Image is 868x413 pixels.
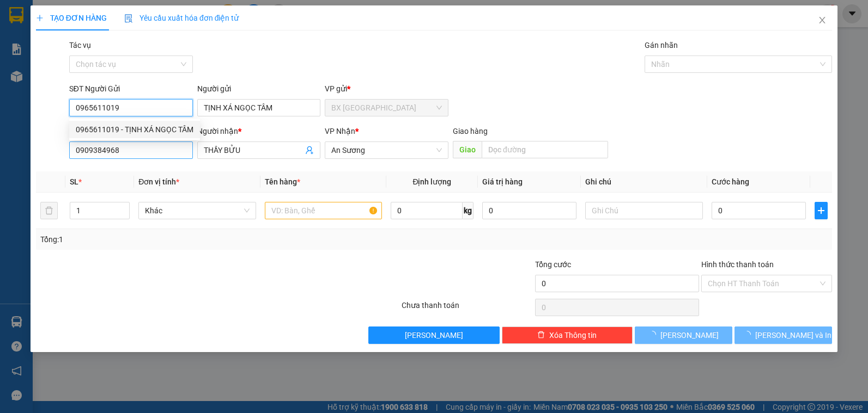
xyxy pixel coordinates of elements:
[743,331,755,338] span: loading
[807,5,837,36] button: Close
[581,171,707,193] th: Ghi chú
[482,177,523,186] span: Giá trị hàng
[482,202,576,219] input: 0
[8,71,25,83] span: CR :
[815,206,827,215] span: plus
[712,177,749,186] span: Cước hàng
[537,331,545,340] span: delete
[331,142,442,158] span: An Sương
[755,329,831,341] span: [PERSON_NAME] và In
[69,83,193,95] div: SĐT Người Gửi
[265,202,382,219] input: VD: Bàn, Ghế
[635,326,732,344] button: [PERSON_NAME]
[305,146,314,155] span: user-add
[585,202,702,219] input: Ghi Chú
[325,127,355,135] span: VP Nhận
[331,100,442,116] span: BX Tân Châu
[128,48,221,64] div: 0989589115
[138,177,179,186] span: Đơn vị tính
[9,10,26,22] span: Gửi:
[70,177,78,186] span: SL
[145,202,249,219] span: Khác
[453,141,482,158] span: Giao
[412,177,451,186] span: Định lượng
[9,48,120,64] div: 0988825262
[124,14,133,23] img: icon
[197,125,321,137] div: Người nhận
[549,329,597,341] span: Xóa Thông tin
[645,41,678,50] label: Gán nhãn
[8,70,122,83] div: 70.000
[197,83,321,95] div: Người gửi
[76,124,193,135] div: 0965611019 - TỊNH XÁ NGỌC TÂM
[128,10,154,22] span: Nhận:
[40,202,58,219] button: delete
[405,329,463,341] span: [PERSON_NAME]
[368,326,499,344] button: [PERSON_NAME]
[265,177,300,186] span: Tên hàng
[69,41,91,50] label: Tác vụ
[482,141,608,158] input: Dọc đường
[128,35,221,48] div: triều
[124,14,239,22] span: Yêu cầu xuất hóa đơn điện tử
[818,16,827,24] span: close
[648,331,660,338] span: loading
[815,202,828,219] button: plus
[40,233,336,245] div: Tổng: 1
[535,260,571,269] span: Tổng cước
[69,121,200,138] div: 0965611019 - TỊNH XÁ NGỌC TÂM
[325,83,448,95] div: VP gửi
[128,9,221,35] div: Lý Thường Kiệt
[735,326,832,344] button: [PERSON_NAME] và In
[9,9,120,35] div: BX [GEOGRAPHIC_DATA]
[502,326,633,344] button: deleteXóa Thông tin
[400,299,533,318] div: Chưa thanh toán
[36,14,107,22] span: TẠO ĐƠN HÀNG
[36,14,44,22] span: plus
[660,329,719,341] span: [PERSON_NAME]
[453,127,488,135] span: Giao hàng
[463,202,474,219] span: kg
[701,260,774,269] label: Hình thức thanh toán
[9,35,120,48] div: ÚT TUYẾT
